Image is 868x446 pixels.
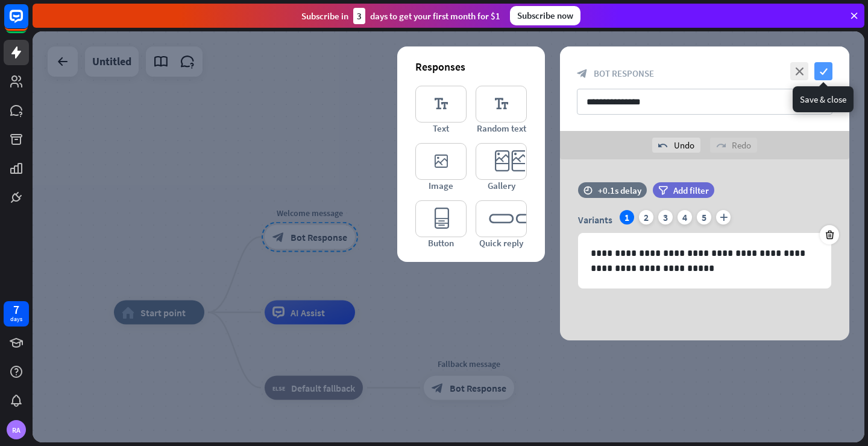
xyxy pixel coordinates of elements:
div: 4 [678,210,692,225]
i: time [583,186,593,194]
div: Redo [710,138,757,153]
div: RA [7,420,26,439]
div: 5 [697,210,711,225]
div: Subscribe now [510,6,580,25]
div: 3 [658,210,673,225]
div: 1 [620,210,634,225]
div: 3 [353,8,365,24]
button: Open LiveChat chat widget [10,5,46,41]
div: 2 [639,210,653,225]
div: +0.1s delay [598,185,641,196]
i: close [790,62,808,80]
span: Bot Response [594,68,654,79]
i: check [814,62,832,80]
i: block_bot_response [577,68,588,79]
i: undo [658,141,668,150]
div: Undo [652,138,700,153]
div: Subscribe in days to get your first month for $1 [301,8,500,24]
span: Add filter [673,185,709,196]
div: days [10,315,22,323]
div: 7 [13,304,19,315]
i: redo [716,141,726,150]
i: plus [716,210,731,225]
span: Variants [578,214,612,226]
a: 7 days [4,301,29,327]
i: filter [658,186,668,195]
